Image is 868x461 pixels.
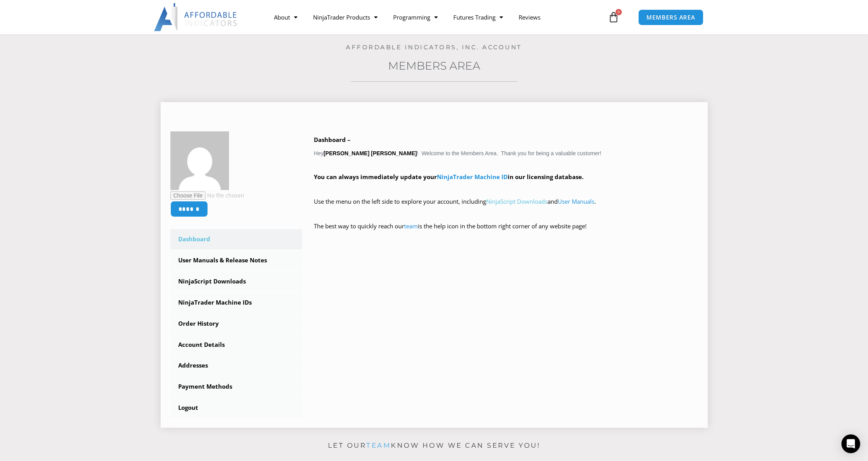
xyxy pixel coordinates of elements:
a: Reviews [511,8,548,26]
a: NinjaTrader Products [305,8,385,26]
a: MEMBERS AREA [638,9,703,25]
strong: You can always immediately update your in our licensing database. [314,173,583,181]
p: Let our know how we can serve you! [161,439,708,452]
a: team [404,222,418,230]
span: MEMBERS AREA [646,14,695,20]
p: Use the menu on the left side to explore your account, including and . [314,196,698,218]
a: NinjaScript Downloads [170,271,302,292]
span: 0 [616,9,622,15]
a: NinjaTrader Machine ID [437,173,508,181]
a: About [266,8,305,26]
strong: [PERSON_NAME] [PERSON_NAME] [324,150,417,156]
div: Open Intercom Messenger [841,434,860,453]
a: User Manuals [558,197,594,205]
a: team [366,441,391,449]
img: 45c0057e6f4855a36cff5f96179758a8b12d68a3e26da419b00d2a9fa1d712f1 [170,131,229,190]
nav: Menu [266,8,606,26]
a: Order History [170,314,302,334]
img: LogoAI | Affordable Indicators – NinjaTrader [154,3,238,31]
a: Programming [385,8,446,26]
p: The best way to quickly reach our is the help icon in the bottom right corner of any website page! [314,221,698,243]
a: Payment Methods [170,377,302,397]
a: Logout [170,398,302,418]
a: Members Area [388,59,480,72]
a: Affordable Indicators, Inc. Account [346,43,522,51]
a: 0 [596,6,631,29]
a: Dashboard [170,229,302,249]
a: Futures Trading [446,8,511,26]
nav: Account pages [170,229,302,418]
a: Addresses [170,355,302,376]
div: Hey ! Welcome to the Members Area. Thank you for being a valuable customer! [314,135,698,243]
a: NinjaTrader Machine IDs [170,292,302,313]
a: Account Details [170,335,302,355]
a: User Manuals & Release Notes [170,250,302,271]
b: Dashboard – [314,136,351,144]
a: NinjaScript Downloads [486,197,548,205]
